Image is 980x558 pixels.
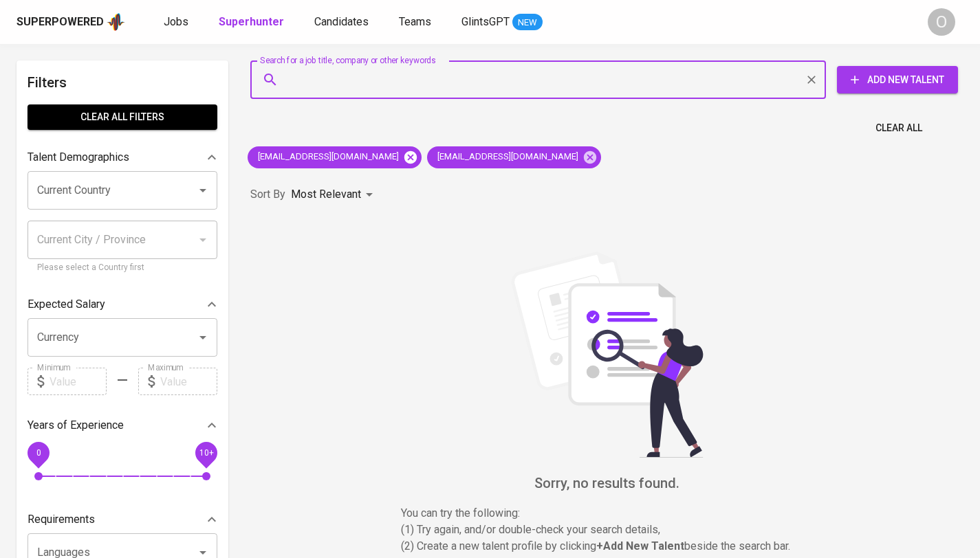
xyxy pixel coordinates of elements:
div: [EMAIL_ADDRESS][DOMAIN_NAME] [427,146,601,168]
div: Expected Salary [28,291,217,318]
a: GlintsGPT NEW [461,14,543,31]
span: Jobs [164,15,188,28]
h6: Sorry, no results found. [250,472,963,494]
span: Clear All [875,120,922,137]
span: NEW [512,16,543,30]
span: [EMAIL_ADDRESS][DOMAIN_NAME] [427,150,587,164]
div: O [928,8,955,36]
p: (2) Create a new talent profile by clicking beside the search bar. [401,538,814,555]
a: Superpoweredapp logo [17,12,125,32]
img: file_searching.svg [504,252,710,458]
button: Clear All [870,115,928,141]
span: Candidates [314,15,369,28]
p: Expected Salary [28,296,105,313]
button: Clear [802,70,821,89]
b: + Add New Talent [596,539,684,553]
div: [EMAIL_ADDRESS][DOMAIN_NAME] [248,146,422,168]
button: Open [193,328,213,347]
input: Value [160,368,217,395]
button: Add New Talent [837,66,958,93]
p: (1) Try again, and/or double-check your search details, [401,522,814,538]
div: Years of Experience [28,412,217,439]
button: Open [193,181,213,200]
span: GlintsGPT [461,15,510,28]
div: Most Relevant [291,182,378,208]
div: Superpowered [17,14,104,30]
span: Teams [399,15,431,28]
p: Years of Experience [28,417,124,434]
a: Candidates [314,14,371,31]
input: Value [50,368,107,395]
div: Talent Demographics [28,144,217,171]
p: Please select a Country first [37,261,208,275]
p: Most Relevant [291,186,361,203]
span: 10+ [199,448,213,458]
a: Superhunter [219,14,287,31]
span: 0 [36,448,41,458]
p: Talent Demographics [28,149,129,166]
img: app logo [107,12,125,32]
span: [EMAIL_ADDRESS][DOMAIN_NAME] [248,150,407,164]
h6: Filters [28,71,217,93]
p: You can try the following : [401,505,814,522]
a: Jobs [164,14,191,31]
a: Teams [399,14,434,31]
p: Requirements [28,511,95,528]
p: Sort By [250,186,285,203]
div: Requirements [28,506,217,533]
span: Clear All filters [39,109,206,126]
b: Superhunter [219,15,284,28]
span: Add New Talent [848,71,947,89]
button: Clear All filters [28,104,217,130]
